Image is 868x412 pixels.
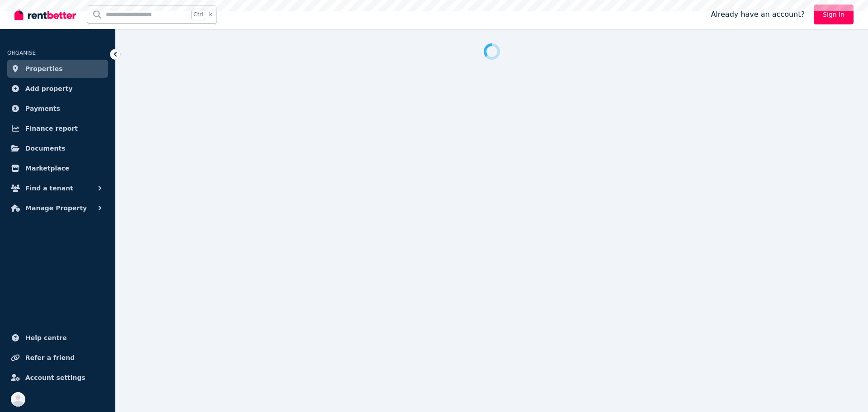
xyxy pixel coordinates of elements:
[25,163,69,174] span: Marketplace
[209,11,212,18] span: k
[7,60,108,78] a: Properties
[25,203,87,213] span: Manage Property
[7,119,108,137] a: Finance report
[25,372,85,383] span: Account settings
[191,9,205,20] span: Ctrl
[25,352,75,363] span: Refer a friend
[25,63,63,74] span: Properties
[814,5,854,24] a: Sign In
[7,329,108,347] a: Help centre
[25,183,73,194] span: Find a tenant
[7,80,108,98] a: Add property
[25,143,66,154] span: Documents
[711,9,805,20] span: Already have an account?
[7,139,108,157] a: Documents
[25,83,73,94] span: Add property
[25,103,60,114] span: Payments
[25,332,67,343] span: Help centre
[25,123,78,134] span: Finance report
[7,179,108,197] button: Find a tenant
[7,349,108,367] a: Refer a friend
[7,159,108,177] a: Marketplace
[7,50,36,56] span: ORGANISE
[7,199,108,217] button: Manage Property
[7,99,108,118] a: Payments
[7,369,108,387] a: Account settings
[14,8,76,21] img: RentBetter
